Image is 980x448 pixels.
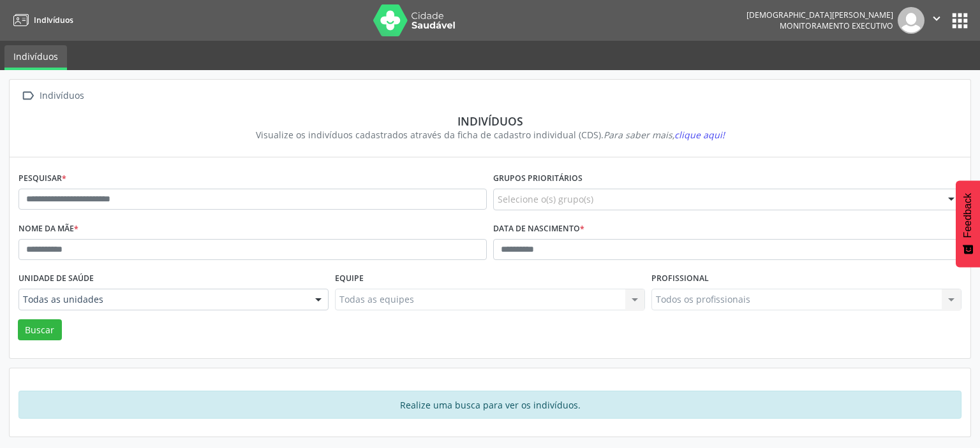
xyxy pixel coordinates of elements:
[27,128,953,141] div: Visualize os indivíduos cadastrados através da ficha de cadastro individual (CDS).
[19,169,66,189] label: Pesquisar
[37,87,86,105] div: Indivíduos
[780,20,893,31] span: Monitoramento Executivo
[9,10,73,31] a: Indivíduos
[19,269,94,289] label: Unidade de saúde
[34,15,73,25] span: Indivíduos
[18,319,62,341] button: Buscar
[674,129,725,141] span: clique aqui!
[604,129,725,141] i: Para saber mais,
[19,87,37,105] i: 
[898,7,924,34] img: img
[19,87,86,105] a:  Indivíduos
[956,180,980,267] button: Feedback - Mostrar pesquisa
[19,219,78,239] label: Nome da mãe
[335,269,364,289] label: Equipe
[930,11,944,25] i: 
[962,193,974,238] span: Feedback
[23,293,302,306] span: Todas as unidades
[493,169,583,189] label: Grupos prioritários
[19,391,961,419] div: Realize uma busca para ver os indivíduos.
[493,219,584,239] label: Data de nascimento
[949,10,971,32] button: apps
[651,269,709,289] label: Profissional
[27,114,953,128] div: Indivíduos
[924,7,949,34] button: 
[4,45,67,70] a: Indivíduos
[498,192,593,206] span: Selecione o(s) grupo(s)
[746,10,893,20] div: [DEMOGRAPHIC_DATA][PERSON_NAME]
